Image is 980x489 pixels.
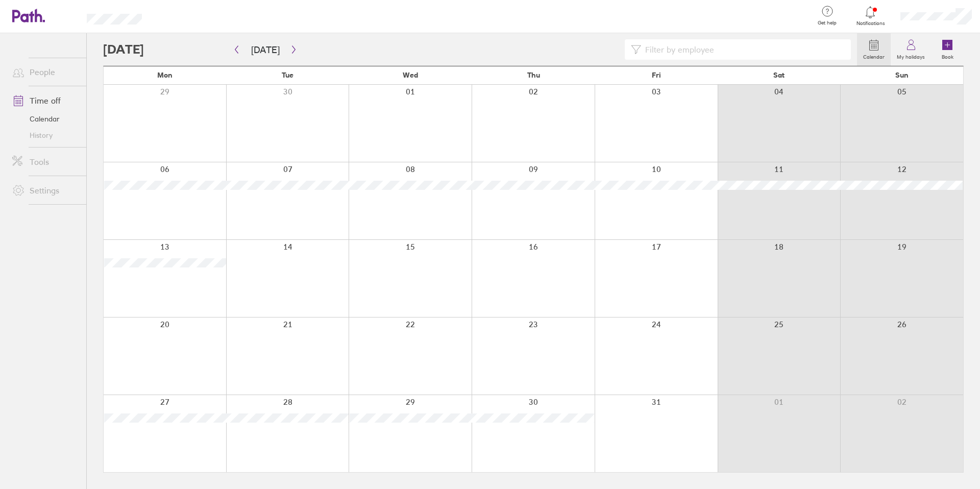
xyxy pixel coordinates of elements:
[243,41,288,58] button: [DATE]
[857,51,891,60] label: Calendar
[4,152,86,172] a: Tools
[403,71,418,79] span: Wed
[641,40,845,59] input: Filter by employee
[857,33,891,66] a: Calendar
[891,51,931,60] label: My holidays
[157,71,173,79] span: Mon
[891,33,931,66] a: My holidays
[4,127,86,143] a: History
[4,180,86,201] a: Settings
[931,33,964,66] a: Book
[854,5,887,27] a: Notifications
[4,111,86,127] a: Calendar
[652,71,661,79] span: Fri
[4,62,86,82] a: People
[854,20,887,27] span: Notifications
[895,71,909,79] span: Sun
[4,90,86,111] a: Time off
[282,71,293,79] span: Tue
[936,51,960,60] label: Book
[811,20,844,26] span: Get help
[527,71,540,79] span: Thu
[773,71,785,79] span: Sat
